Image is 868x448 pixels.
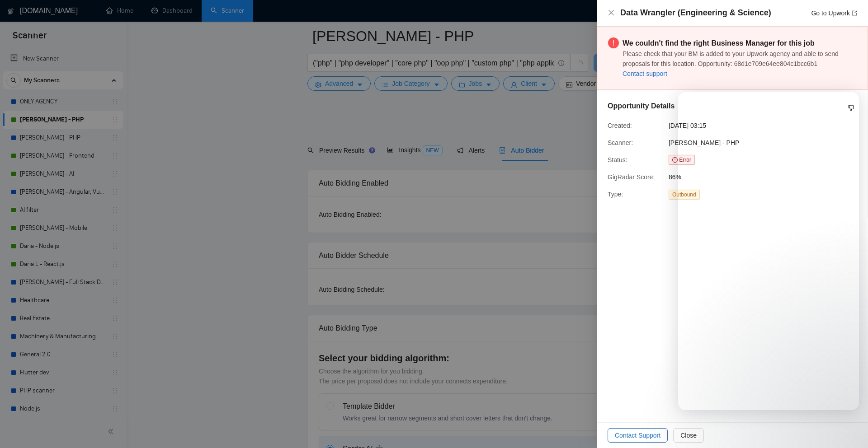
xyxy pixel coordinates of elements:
iframe: Intercom live chat [678,92,859,410]
a: Contact support [623,70,667,77]
span: GigRadar Score: [608,173,655,181]
a: Go to Upworkexport [811,9,857,17]
span: Close [680,430,697,440]
span: Please check that your BM is added to your Upwork agency and able to send proposals for this loca... [623,50,839,67]
span: exclamation-circle [672,157,678,163]
span: close [608,9,615,16]
span: Status: [608,156,627,163]
iframe: Intercom live chat [837,417,859,439]
span: Scanner: [608,139,633,146]
span: 86% [669,172,804,182]
span: export [852,10,857,16]
h5: Opportunity Details [608,101,675,112]
button: Contact Support [608,428,668,443]
span: Error [669,155,695,165]
span: exclamation-circle [608,37,619,48]
h4: Data Wrangler (Engineering & Science) [620,7,771,19]
span: [PERSON_NAME] - PHP [669,139,739,146]
span: Type: [608,191,623,198]
button: Close [608,9,615,17]
button: Close [673,428,704,443]
span: Contact Support [615,430,660,440]
strong: We couldn't find the right Business Manager for this job [623,39,815,47]
span: Created: [608,122,632,129]
span: Outbound [669,190,700,200]
span: [DATE] 03:15 [669,121,804,131]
